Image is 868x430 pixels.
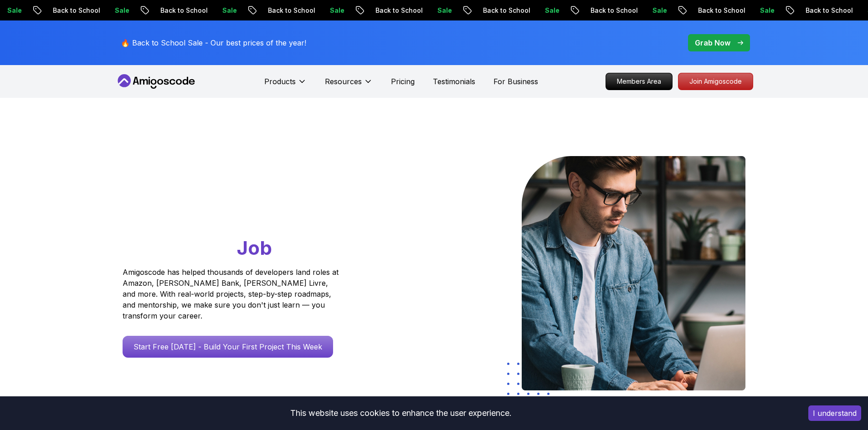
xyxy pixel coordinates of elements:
[121,37,306,48] p: 🔥 Back to School Sale - Our best prices of the year!
[643,6,672,15] p: Sale
[264,76,307,94] button: Products
[7,403,795,423] div: This website uses cookies to enhance the user experience.
[808,405,861,421] button: Accept cookies
[750,6,780,15] p: Sale
[105,6,134,15] p: Sale
[258,6,320,15] p: Back to School
[123,336,333,358] a: Start Free [DATE] - Build Your First Project This Week
[473,6,535,15] p: Back to School
[320,6,349,15] p: Sale
[581,6,643,15] p: Back to School
[123,156,374,261] h1: Go From Learning to Hired: Master Java, Spring Boot & Cloud Skills That Get You the
[695,37,730,48] p: Grab Now
[237,236,272,259] span: Job
[535,6,565,15] p: Sale
[493,76,538,87] a: For Business
[325,76,362,87] p: Resources
[606,73,673,90] a: Members Area
[796,6,858,15] p: Back to School
[213,6,242,15] p: Sale
[428,6,457,15] p: Sale
[43,6,105,15] p: Back to School
[678,73,753,90] p: Join Amigoscode
[123,267,341,321] p: Amigoscode has helped thousands of developers land roles at Amazon, [PERSON_NAME] Bank, [PERSON_N...
[264,76,296,87] p: Products
[433,76,475,87] a: Testimonials
[688,6,750,15] p: Back to School
[522,156,745,390] img: hero
[678,73,753,90] a: Join Amigoscode
[325,76,373,94] button: Resources
[606,73,672,90] p: Members Area
[366,6,428,15] p: Back to School
[391,76,415,87] a: Pricing
[151,6,213,15] p: Back to School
